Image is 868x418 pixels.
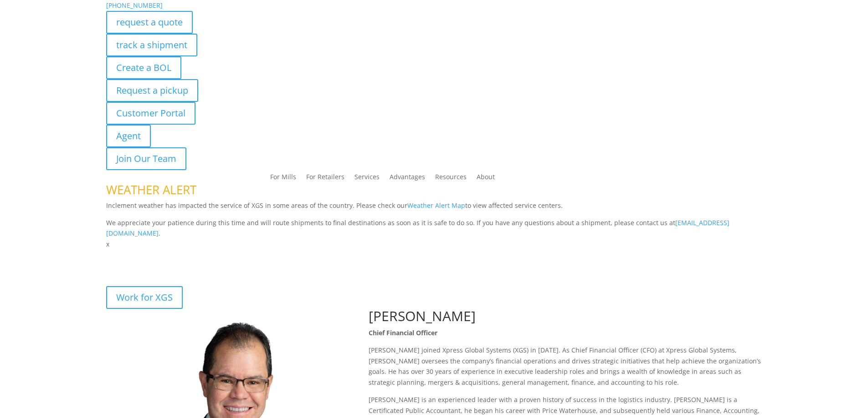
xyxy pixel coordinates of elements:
[106,147,186,170] a: Join Our Team
[106,286,183,309] a: Work for XGS
[106,239,762,250] p: x
[106,79,198,102] a: Request a pickup
[106,34,197,56] a: track a shipment
[106,11,193,34] a: request a quote
[435,174,467,184] a: Resources
[106,250,762,268] h1: Interested in joining
[407,201,465,210] a: Weather Alert Map
[106,56,181,79] a: Create a BOL
[106,1,163,10] a: [PHONE_NUMBER]
[106,200,762,217] p: Inclement weather has impacted the service of XGS in some areas of the country. Please check our ...
[106,102,195,125] a: Customer Portal
[270,174,296,184] a: For Mills
[354,174,380,184] a: Services
[369,309,762,327] h1: [PERSON_NAME]
[369,345,762,394] p: [PERSON_NAME] joined Xpress Global Systems (XGS) in [DATE]. As Chief Financial Officer (CFO) at X...
[106,268,762,286] h1: the XGS team?
[306,174,344,184] a: For Retailers
[477,174,495,184] a: About
[390,174,425,184] a: Advantages
[106,217,762,239] p: We appreciate your patience during this time and will route shipments to final destinations as so...
[106,181,196,198] span: WEATHER ALERT
[106,125,151,147] a: Agent
[369,328,437,337] strong: Chief Financial Officer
